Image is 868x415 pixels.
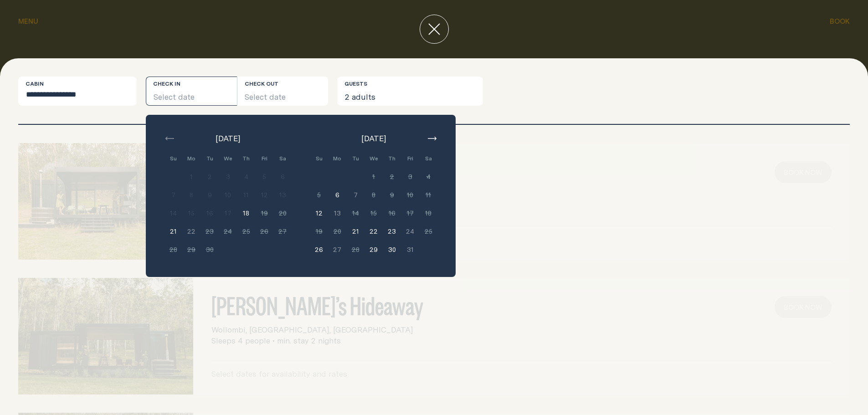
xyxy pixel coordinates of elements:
button: 30 [200,241,219,259]
button: 16 [200,204,219,222]
button: 3 [401,168,419,186]
button: 26 [310,241,328,259]
div: Sa [419,149,437,168]
button: 5 [310,186,328,204]
div: Tu [200,149,219,168]
button: 19 [255,204,273,222]
button: 21 [164,222,182,241]
div: Tu [346,149,365,168]
button: 10 [219,186,237,204]
button: 8 [182,186,200,204]
button: 20 [273,204,292,222]
button: 13 [328,204,346,222]
button: 18 [237,204,255,222]
div: Th [383,149,401,168]
button: 22 [365,222,383,241]
button: 19 [310,222,328,241]
button: 27 [328,241,346,259]
div: Sa [273,149,292,168]
label: Guests [344,80,367,87]
button: 2 [200,168,219,186]
button: 25 [419,222,437,241]
button: 12 [310,204,328,222]
span: [DATE] [361,133,386,144]
button: 11 [419,186,437,204]
button: 18 [419,204,437,222]
button: 16 [383,204,401,222]
button: 11 [237,186,255,204]
button: 30 [383,241,401,259]
div: We [365,149,383,168]
span: [DATE] [216,133,240,144]
button: 1 [182,168,200,186]
button: 8 [365,186,383,204]
button: 4 [419,168,437,186]
button: 17 [401,204,419,222]
div: Th [237,149,255,168]
div: Fri [401,149,419,168]
div: We [219,149,237,168]
button: 2 [383,168,401,186]
button: 25 [237,222,255,241]
button: 6 [328,186,346,204]
button: 20 [328,222,346,241]
button: 23 [200,222,219,241]
button: 22 [182,222,200,241]
button: 4 [237,168,255,186]
button: 14 [346,204,365,222]
button: 13 [273,186,292,204]
div: Mo [328,149,346,168]
button: 21 [346,222,365,241]
button: 15 [182,204,200,222]
button: 28 [164,241,182,259]
button: 28 [346,241,365,259]
button: 9 [383,186,401,204]
button: 3 [219,168,237,186]
button: 17 [219,204,237,222]
button: Select date [146,77,237,106]
div: Fri [255,149,273,168]
button: 10 [401,186,419,204]
button: 26 [255,222,273,241]
div: Su [164,149,182,168]
button: 31 [401,241,419,259]
button: 7 [346,186,365,204]
button: Select date [237,77,329,106]
div: Su [310,149,328,168]
button: 6 [273,168,292,186]
button: 27 [273,222,292,241]
label: Cabin [26,80,44,87]
button: 29 [182,241,200,259]
button: 15 [365,204,383,222]
button: 12 [255,186,273,204]
button: 24 [219,222,237,241]
button: 2 adults [337,77,483,106]
button: 29 [365,241,383,259]
button: 23 [383,222,401,241]
button: close [420,15,449,44]
div: Mo [182,149,200,168]
button: 9 [200,186,219,204]
button: 14 [164,204,182,222]
button: 24 [401,222,419,241]
button: 5 [255,168,273,186]
button: 1 [365,168,383,186]
button: 7 [164,186,182,204]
